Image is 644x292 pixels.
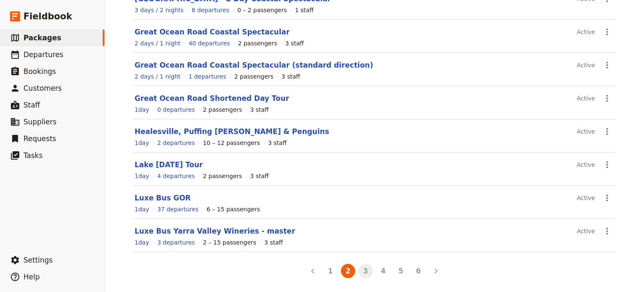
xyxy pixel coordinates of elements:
[192,6,229,14] a: View the departures for this package
[135,227,295,235] a: Luxe Bus Yarra Valley Wineries - master
[135,28,290,36] a: Great Ocean Road Coastal Spectacular
[577,224,595,238] div: Active
[23,67,56,76] span: Bookings
[376,264,390,278] button: 4
[203,172,242,180] div: 2 passengers
[135,40,180,47] span: 2 days / 1 night
[23,34,61,42] span: Packages
[135,106,149,113] span: 1 day
[23,118,57,126] span: Suppliers
[135,39,180,47] a: View the itinerary for this package
[23,84,62,92] span: Customers
[135,160,203,169] a: Lake [DATE] Tour
[23,101,40,109] span: Staff
[306,264,320,278] button: Back
[264,238,283,247] div: 3 staff
[250,105,269,114] div: 3 staff
[157,105,195,114] a: View the departures for this package
[295,6,313,14] div: 1 staff
[600,91,614,105] button: Actions
[157,238,195,247] a: View the departures for this package
[203,139,260,147] div: 10 – 12 passengers
[600,124,614,139] button: Actions
[135,172,149,180] a: View the itinerary for this package
[577,25,595,39] div: Active
[600,25,614,39] button: Actions
[600,224,614,238] button: Actions
[135,61,373,69] a: Great Ocean Road Coastal Spectacular (standard direction)
[281,72,300,81] div: 3 staff
[429,264,443,278] button: Next
[135,139,149,147] a: View the itinerary for this package
[577,91,595,105] div: Active
[577,158,595,172] div: Active
[135,72,180,81] a: View the itinerary for this package
[157,205,199,213] a: View the departures for this package
[285,39,304,47] div: 3 staff
[411,264,426,278] button: 6
[135,139,149,146] span: 1 day
[577,124,595,139] div: Active
[135,7,184,13] span: 3 days / 2 nights
[135,6,184,14] a: View the itinerary for this package
[577,58,595,72] div: Active
[157,172,195,180] a: View the departures for this package
[600,58,614,72] button: Actions
[135,194,191,202] a: Luxe Bus GOR
[203,105,242,114] div: 2 passengers
[358,264,373,278] button: 3
[323,264,338,278] button: 1
[234,72,273,81] div: 2 passengers
[203,238,256,247] div: 2 – 15 passengers
[135,205,149,213] a: View the itinerary for this package
[135,206,149,213] span: 1 day
[135,127,329,136] a: Healesville, Puffing [PERSON_NAME] & Penguins
[394,264,408,278] button: 5
[135,173,149,179] span: 1 day
[600,158,614,172] button: Actions
[238,39,277,47] div: 2 passengers
[207,205,260,213] div: 6 – 15 passengers
[341,264,355,278] button: 2
[237,6,287,14] div: 0 – 2 passengers
[250,172,269,180] div: 3 staff
[189,39,230,47] a: View the departures for this package
[189,72,226,81] a: View the departures for this package
[135,105,149,114] a: View the itinerary for this package
[600,191,614,205] button: Actions
[577,191,595,205] div: Active
[23,151,43,160] span: Tasks
[23,10,72,23] span: Fieldbook
[268,139,286,147] div: 3 staff
[304,262,445,280] ul: Pagination
[23,273,40,281] span: Help
[23,50,63,59] span: Departures
[23,134,56,143] span: Requests
[135,94,289,103] a: Great Ocean Road Shortened Day Tour
[23,256,53,264] span: Settings
[135,239,149,246] span: 1 day
[135,73,180,80] span: 2 days / 1 night
[135,238,149,247] a: View the itinerary for this package
[157,139,195,147] a: View the departures for this package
